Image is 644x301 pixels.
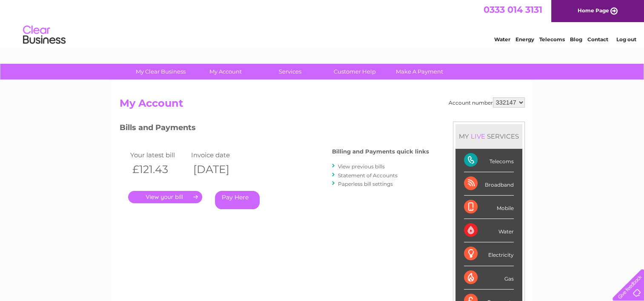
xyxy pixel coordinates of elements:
[384,64,455,80] a: Make A Payment
[464,266,514,290] div: Gas
[23,22,66,48] img: logo.png
[587,36,608,43] a: Contact
[189,161,250,178] th: [DATE]
[190,64,260,80] a: My Account
[539,36,565,43] a: Telecoms
[464,242,514,266] div: Electricity
[469,132,487,140] div: LIVE
[494,36,510,43] a: Water
[455,124,522,148] div: MY SERVICES
[338,172,398,179] a: Statement of Accounts
[464,149,514,172] div: Telecoms
[484,4,542,15] a: 0333 014 3131
[338,181,393,187] a: Paperless bill settings
[449,97,525,108] div: Account number
[128,191,202,203] a: .
[255,64,325,80] a: Services
[338,163,385,170] a: View previous bills
[320,64,390,80] a: Customer Help
[121,5,524,41] div: Clear Business is a trading name of Verastar Limited (registered in [GEOGRAPHIC_DATA] No. 3667643...
[128,161,189,178] th: £121.43
[126,64,196,80] a: My Clear Business
[515,36,534,43] a: Energy
[128,149,189,161] td: Your latest bill
[570,36,582,43] a: Blog
[120,122,429,136] h3: Bills and Payments
[189,149,250,161] td: Invoice date
[464,219,514,242] div: Water
[120,97,525,114] h2: My Account
[464,172,514,196] div: Broadband
[332,148,429,155] h4: Billing and Payments quick links
[464,196,514,219] div: Mobile
[616,36,636,43] a: Log out
[215,191,260,209] a: Pay Here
